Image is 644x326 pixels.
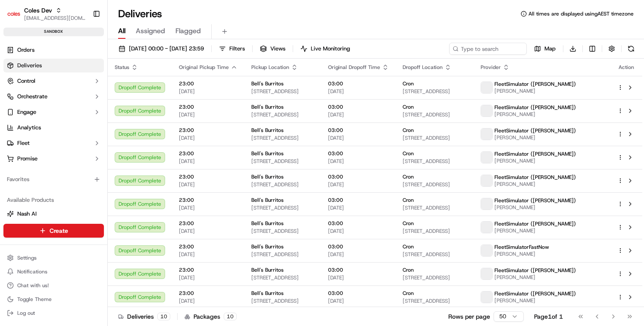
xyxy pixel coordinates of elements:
[403,204,467,211] span: [STREET_ADDRESS]
[224,313,237,320] div: 10
[328,88,389,95] span: [DATE]
[494,244,549,251] span: FleetSimulatorFastNow
[328,298,389,304] span: [DATE]
[251,135,314,141] span: [STREET_ADDRESS]
[494,127,576,134] span: FleetSimulator ([PERSON_NAME])
[494,251,549,257] span: [PERSON_NAME]
[251,150,284,157] span: Bell's Burritos
[328,220,389,227] span: 03:00
[179,290,238,297] span: 23:00
[403,266,414,273] span: Cron
[179,88,238,95] span: [DATE]
[17,77,35,85] span: Control
[3,279,104,292] button: Chat with us!
[179,228,238,235] span: [DATE]
[3,121,104,135] a: Analytics
[494,220,576,227] span: FleetSimulator ([PERSON_NAME])
[17,210,37,218] span: Nash AI
[403,220,414,227] span: Cron
[328,197,389,204] span: 03:00
[17,155,38,163] span: Promise
[251,127,284,134] span: Bell's Burritos
[403,103,414,110] span: Cron
[328,266,389,273] span: 03:00
[179,197,238,204] span: 23:00
[494,297,576,304] span: [PERSON_NAME]
[494,197,576,204] span: FleetSimulator ([PERSON_NAME])
[3,43,104,57] a: Orders
[311,45,350,53] span: Live Monitoring
[403,228,467,235] span: [STREET_ADDRESS]
[3,90,104,103] button: Orchestrate
[179,80,238,87] span: 23:00
[403,88,467,95] span: [STREET_ADDRESS]
[251,181,314,188] span: [STREET_ADDRESS]
[115,64,129,71] span: Status
[494,157,576,164] span: [PERSON_NAME]
[179,243,238,250] span: 23:00
[403,197,414,204] span: Cron
[3,252,104,264] button: Settings
[328,251,389,258] span: [DATE]
[251,111,314,118] span: [STREET_ADDRESS]
[297,43,354,55] button: Live Monitoring
[3,224,104,238] button: Create
[403,64,443,71] span: Dropoff Location
[328,290,389,297] span: 03:00
[530,43,560,55] button: Map
[179,204,238,211] span: [DATE]
[328,64,380,71] span: Original Dropoff Time
[625,43,637,55] button: Refresh
[251,103,284,110] span: Bell's Burritos
[494,274,576,281] span: [PERSON_NAME]
[328,228,389,235] span: [DATE]
[3,193,104,207] div: Available Products
[17,93,47,100] span: Orchestrate
[494,150,576,157] span: FleetSimulator ([PERSON_NAME])
[3,136,104,150] button: Fleet
[179,251,238,258] span: [DATE]
[403,111,467,118] span: [STREET_ADDRESS]
[3,207,104,221] button: Nash AI
[251,298,314,304] span: [STREET_ADDRESS]
[328,173,389,180] span: 03:00
[328,181,389,188] span: [DATE]
[179,181,238,188] span: [DATE]
[481,64,501,71] span: Provider
[494,204,576,211] span: [PERSON_NAME]
[328,204,389,211] span: [DATE]
[17,310,35,317] span: Log out
[494,181,576,188] span: [PERSON_NAME]
[24,15,86,22] span: [EMAIL_ADDRESS][DOMAIN_NAME]
[136,26,165,36] span: Assigned
[184,312,237,321] div: Packages
[328,103,389,110] span: 03:00
[3,152,104,166] button: Promise
[251,243,284,250] span: Bell's Burritos
[251,80,284,87] span: Bell's Burritos
[17,46,34,54] span: Orders
[270,45,285,53] span: Views
[544,45,556,53] span: Map
[3,293,104,305] button: Toggle Theme
[251,64,289,71] span: Pickup Location
[17,62,42,69] span: Deliveries
[17,124,41,132] span: Analytics
[3,59,104,72] a: Deliveries
[179,150,238,157] span: 23:00
[17,108,36,116] span: Engage
[179,158,238,165] span: [DATE]
[3,28,104,36] div: sandbox
[494,104,576,111] span: FleetSimulator ([PERSON_NAME])
[179,111,238,118] span: [DATE]
[251,88,314,95] span: [STREET_ADDRESS]
[494,88,576,94] span: [PERSON_NAME]
[129,45,204,53] span: [DATE] 00:00 - [DATE] 23:59
[403,298,467,304] span: [STREET_ADDRESS]
[251,173,284,180] span: Bell's Burritos
[251,158,314,165] span: [STREET_ADDRESS]
[494,81,576,88] span: FleetSimulator ([PERSON_NAME])
[494,174,576,181] span: FleetSimulator ([PERSON_NAME])
[403,290,414,297] span: Cron
[229,45,245,53] span: Filters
